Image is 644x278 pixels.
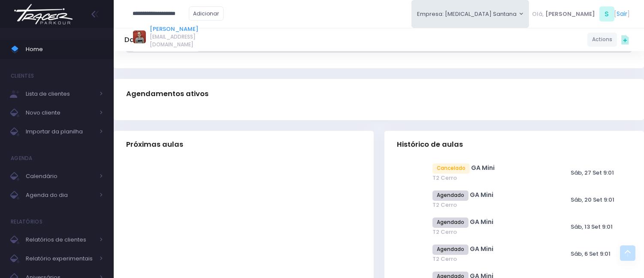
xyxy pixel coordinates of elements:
[26,190,94,201] span: Agenda do dia
[432,201,552,209] span: T2 Cerro
[587,33,617,47] a: Actions
[432,190,469,201] span: Agendado
[571,196,614,204] span: Sáb, 20 Set 9:01
[124,36,164,44] h5: Dashboard
[26,171,94,182] span: Calendário
[26,107,94,118] span: Novo cliente
[571,250,611,258] span: Sáb, 6 Set 9:01
[432,245,469,255] span: Agendado
[532,10,544,18] span: Olá,
[470,245,493,253] a: GA Mini
[545,10,595,18] span: [PERSON_NAME]
[397,140,463,149] span: Histórico de aulas
[150,33,198,48] span: [EMAIL_ADDRESS][DOMAIN_NAME]
[126,82,209,106] h3: Agendamentos ativos
[529,4,633,24] div: [ ]
[599,6,614,21] span: S
[26,88,94,100] span: Lista de clientes
[571,223,613,231] span: Sáb, 13 Set 9:01
[150,25,198,33] a: [PERSON_NAME]
[11,213,42,230] h4: Relatórios
[26,253,94,264] span: Relatório experimentais
[26,234,94,245] span: Relatórios de clientes
[26,44,103,55] span: Home
[471,163,495,172] a: GA Mini
[470,190,493,199] a: GA Mini
[11,67,34,85] h4: Clientes
[617,9,628,18] a: Sair
[432,163,470,174] span: Cancelado
[432,174,552,182] span: T2 Cerro
[126,140,183,149] span: Próximas aulas
[432,218,469,228] span: Agendado
[571,169,614,177] span: Sáb, 27 Set 9:01
[189,6,224,21] a: Adicionar
[470,218,493,226] a: GA Mini
[26,126,94,137] span: Importar da planilha
[11,150,33,167] h4: Agenda
[432,228,552,236] span: T2 Cerro
[432,255,552,263] span: T2 Cerro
